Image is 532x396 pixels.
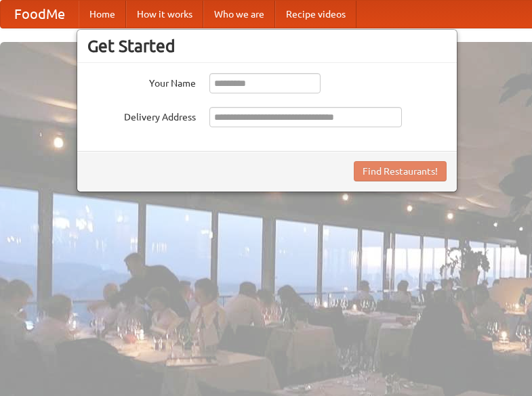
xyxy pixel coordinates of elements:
[203,1,275,28] a: Who we are
[1,1,79,28] a: FoodMe
[275,1,356,28] a: Recipe videos
[79,1,126,28] a: Home
[87,36,447,56] h3: Get Started
[87,107,196,124] label: Delivery Address
[354,161,447,181] button: Find Restaurants!
[87,73,196,90] label: Your Name
[126,1,203,28] a: How it works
